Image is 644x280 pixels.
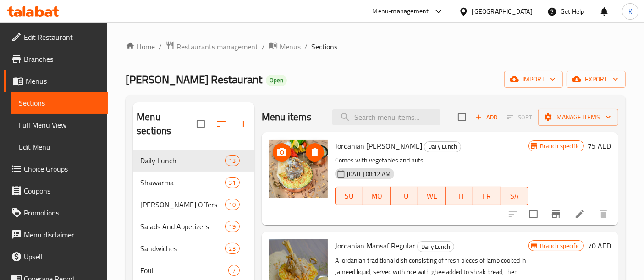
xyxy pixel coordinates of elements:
[417,241,454,252] div: Daily Lunch
[504,71,563,88] button: import
[266,75,287,86] div: Open
[24,32,100,43] span: Edit Restaurant
[472,110,501,124] button: Add
[452,108,472,127] span: Select section
[140,155,225,166] span: Daily Lunch
[536,242,583,250] span: Branch specific
[269,140,328,198] img: Jordanian Mansaf Tawasy Mouzat
[140,199,225,210] div: Al Kalha Offers
[225,199,240,210] div: items
[335,139,422,153] span: Jordanian [PERSON_NAME]
[24,54,100,65] span: Branches
[335,155,528,166] p: Comes with vegetables and nuts
[4,180,108,202] a: Coupons
[140,177,225,188] span: Shawarma
[536,142,583,151] span: Branch specific
[133,237,254,259] div: Sandwiches23
[391,187,418,205] button: TU
[473,187,501,205] button: FR
[545,203,567,225] button: Branch-specific-item
[424,141,461,152] div: Daily Lunch
[137,110,197,138] h2: Menu sections
[11,136,108,158] a: Edit Menu
[133,194,254,215] div: [PERSON_NAME] Offers10
[335,239,415,253] span: Jordanian Mansaf Regular
[477,189,497,203] span: FR
[191,114,210,134] span: Select all sections
[524,205,543,224] span: Select to update
[165,41,258,53] a: Restaurants management
[225,177,240,188] div: items
[446,187,473,205] button: TH
[363,187,391,205] button: MO
[574,74,618,85] span: export
[225,243,240,254] div: items
[418,187,446,205] button: WE
[474,112,499,123] span: Add
[133,150,254,172] div: Daily Lunch13
[19,141,100,152] span: Edit Menu
[4,224,108,246] a: Menu disclaimer
[4,246,108,268] a: Upsell
[4,158,108,180] a: Choice Groups
[628,6,632,16] span: K
[176,41,258,52] span: Restaurants management
[262,41,265,52] li: /
[588,140,611,152] h6: 75 AED
[505,189,525,203] span: SA
[545,112,611,123] span: Manage items
[4,70,108,92] a: Menus
[273,143,291,162] button: upload picture
[269,41,301,53] a: Menus
[538,109,618,126] button: Manage items
[367,189,387,203] span: MO
[226,156,239,165] span: 13
[210,113,232,135] span: Sort sections
[266,76,287,84] span: Open
[11,92,108,114] a: Sections
[593,203,615,225] button: delete
[304,41,308,52] li: /
[339,189,359,203] span: SU
[126,41,155,52] a: Home
[262,110,312,124] h2: Menu items
[343,170,394,178] span: [DATE] 08:12 AM
[449,189,469,203] span: TH
[225,155,240,166] div: items
[226,178,239,187] span: 31
[226,222,239,231] span: 19
[394,189,414,203] span: TU
[226,244,239,253] span: 23
[280,41,301,52] span: Menus
[24,251,100,262] span: Upsell
[512,74,556,85] span: import
[228,265,240,276] div: items
[4,202,108,224] a: Promotions
[11,114,108,136] a: Full Menu View
[335,187,363,205] button: SU
[418,242,454,252] span: Daily Lunch
[567,71,626,88] button: export
[501,110,538,124] span: Select section first
[373,6,429,17] div: Menu-management
[26,75,100,86] span: Menus
[140,243,225,254] span: Sandwiches
[19,97,100,108] span: Sections
[332,109,440,125] input: search
[501,187,528,205] button: SA
[140,221,225,232] span: Salads And Appetizers
[472,110,501,124] span: Add item
[225,221,240,232] div: items
[472,6,533,16] div: [GEOGRAPHIC_DATA]
[126,69,262,90] span: [PERSON_NAME] Restaurant
[232,113,254,135] button: Add section
[4,26,108,48] a: Edit Restaurant
[140,265,228,276] span: Foul
[422,189,442,203] span: WE
[159,41,162,52] li: /
[140,199,225,210] span: [PERSON_NAME] Offers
